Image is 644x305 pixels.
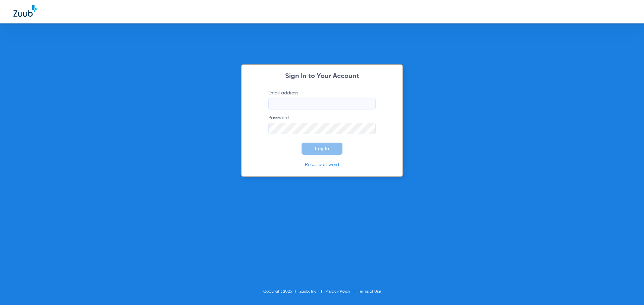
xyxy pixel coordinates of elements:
span: Log In [315,146,329,151]
h2: Sign In to Your Account [258,73,386,80]
a: Terms of Use [358,290,381,294]
img: Zuub Logo [13,5,37,17]
button: Log In [302,143,342,155]
li: Zuub, Inc. [300,288,325,295]
li: Copyright 2025 [263,288,300,295]
a: Reset password [305,162,339,167]
input: Email address [268,98,376,109]
label: Password [268,115,376,134]
a: Privacy Policy [325,290,350,294]
input: Password [268,123,376,134]
label: Email address [268,90,376,109]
